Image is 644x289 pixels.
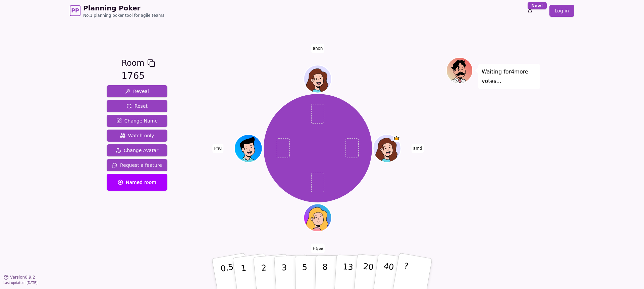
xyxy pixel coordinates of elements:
button: Reveal [107,85,167,97]
button: New! [524,5,536,17]
span: Room [121,57,144,69]
span: Change Name [116,117,158,124]
span: Reset [126,103,148,109]
span: Named room [118,179,156,186]
button: Request a feature [107,159,167,171]
button: Change Name [107,115,167,127]
span: Version 0.9.2 [10,275,35,280]
a: Log in [549,5,574,17]
span: Watch only [120,132,154,139]
span: Last updated: [DATE] [3,281,38,285]
span: No.1 planning poker tool for agile teams [83,13,164,18]
span: Change Avatar [116,147,159,154]
span: amd is the host [393,135,400,142]
span: Click to change your name [213,144,223,153]
span: Click to change your name [311,243,324,253]
button: Change Avatar [107,144,167,156]
span: Planning Poker [83,3,164,13]
span: Request a feature [112,162,162,168]
span: PP [71,7,79,15]
button: Named room [107,174,167,191]
span: (you) [315,247,323,250]
div: 1765 [121,69,155,83]
div: New! [528,2,547,9]
button: Version0.9.2 [3,275,35,280]
span: Reveal [125,88,149,95]
button: Click to change your avatar [305,204,331,231]
a: PPPlanning PokerNo.1 planning poker tool for agile teams [70,3,164,18]
p: Waiting for 4 more votes... [482,67,537,86]
button: Watch only [107,130,167,142]
span: Click to change your name [311,44,325,53]
button: Reset [107,100,167,112]
span: Click to change your name [412,144,424,153]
